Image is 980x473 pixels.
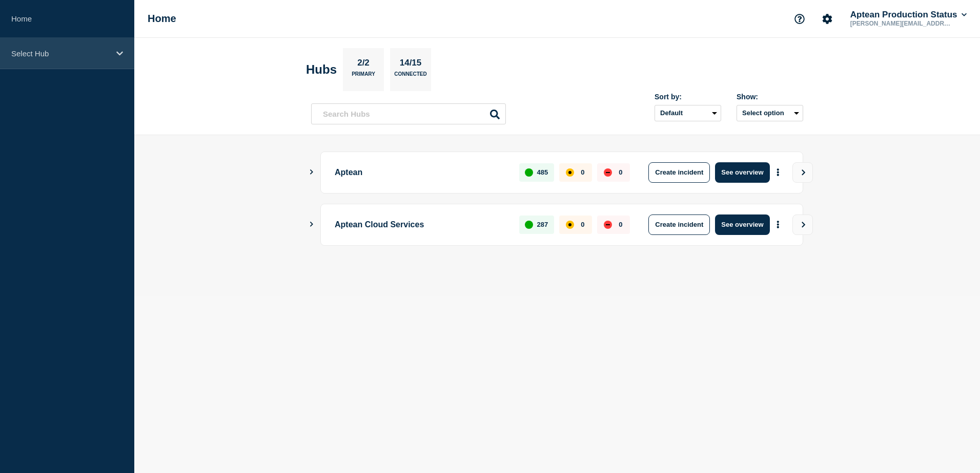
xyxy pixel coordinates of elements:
button: More actions [771,215,785,234]
button: Create incident [648,162,710,183]
button: Show Connected Hubs [309,168,314,176]
p: 0 [619,221,622,228]
div: affected [566,221,574,229]
button: See overview [715,214,769,235]
button: See overview [715,162,769,183]
button: Support [789,8,810,30]
p: Aptean [335,162,507,183]
button: Account settings [816,8,838,30]
button: More actions [771,163,785,182]
input: Search Hubs [311,103,506,124]
button: View [792,162,813,183]
p: 2/2 [354,58,374,71]
div: up [525,168,533,177]
p: 0 [619,168,622,176]
div: down [604,168,612,177]
p: 485 [537,168,548,176]
div: Show: [737,93,803,101]
button: Show Connected Hubs [309,221,314,228]
div: Sort by: [655,93,721,101]
p: Primary [352,71,375,82]
p: 14/15 [396,58,425,71]
p: Select Hub [11,49,110,58]
div: up [525,221,533,229]
p: 0 [581,168,584,176]
div: down [604,221,612,229]
button: View [792,214,813,235]
button: Aptean Production Status [848,10,969,20]
h1: Home [148,13,176,25]
p: 0 [581,221,584,228]
select: Sort by [655,105,721,121]
button: Select option [737,105,803,121]
button: Create incident [648,214,710,235]
p: Connected [394,71,426,82]
div: affected [566,168,574,177]
h2: Hubs [306,62,337,77]
p: [PERSON_NAME][EMAIL_ADDRESS][DOMAIN_NAME] [848,20,955,27]
p: 287 [537,221,548,228]
p: Aptean Cloud Services [335,214,507,235]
